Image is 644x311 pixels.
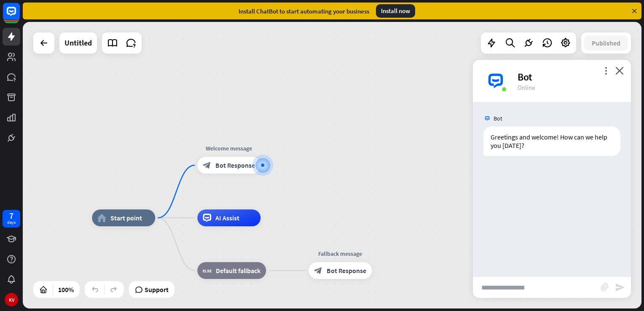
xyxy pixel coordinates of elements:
[215,214,239,222] span: AI Assist
[216,266,260,275] span: Default fallback
[64,32,92,54] div: Untitled
[203,161,211,169] i: block_bot_response
[602,67,610,75] i: more_vert
[327,266,366,275] span: Bot Response
[110,214,142,222] span: Start point
[191,144,267,153] div: Welcome message
[601,283,609,291] i: block_attachment
[3,210,20,228] a: 7 days
[302,249,378,258] div: Fallback message
[9,212,13,220] div: 7
[215,161,255,169] span: Bot Response
[483,126,620,156] div: Greetings and welcome! How can we help you [DATE]?
[518,83,621,91] div: Online
[7,220,16,225] div: days
[56,283,76,296] div: 100%
[239,7,369,15] div: Install ChatBot to start automating your business
[7,3,32,29] button: Open LiveChat chat widget
[145,283,169,296] span: Support
[518,70,621,83] div: Bot
[203,266,212,275] i: block_fallback
[615,282,625,292] i: send
[494,115,502,122] span: Bot
[97,214,106,222] i: home_2
[376,4,415,18] div: Install now
[5,293,18,306] div: KV
[615,67,624,75] i: close
[314,266,322,275] i: block_bot_response
[584,35,628,51] button: Published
